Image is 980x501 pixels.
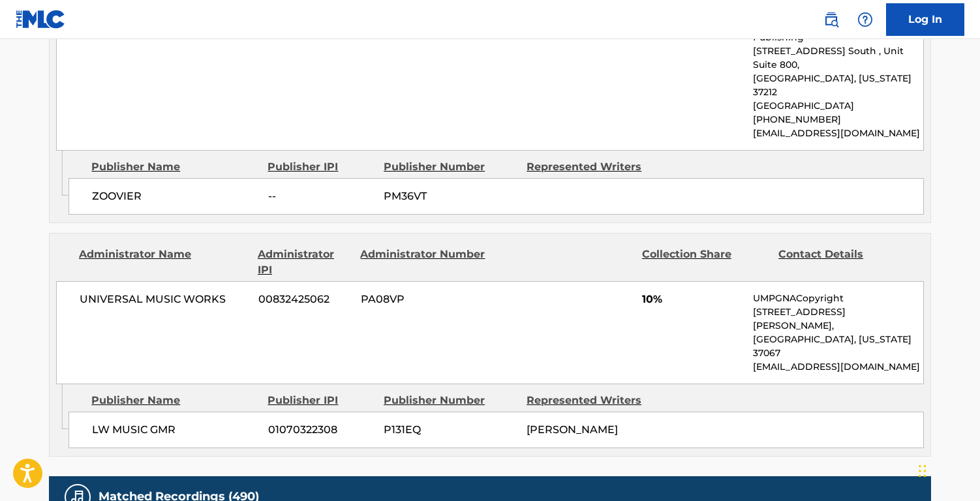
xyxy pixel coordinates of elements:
[527,423,618,436] span: [PERSON_NAME]
[753,292,923,305] p: UMPGNACopyright
[818,7,844,33] a: Public Search
[268,159,374,175] div: Publisher IPI
[268,393,374,408] div: Publisher IPI
[753,360,923,374] p: [EMAIL_ADDRESS][DOMAIN_NAME]
[384,189,517,204] span: PM36VT
[642,247,769,278] div: Collection Share
[753,99,923,113] p: [GEOGRAPHIC_DATA]
[886,3,964,36] a: Log In
[852,7,878,33] div: Help
[92,189,258,204] span: ZOOVIER
[753,333,923,360] p: [GEOGRAPHIC_DATA], [US_STATE] 37067
[80,292,249,307] span: UNIVERSAL MUSIC WORKS
[527,159,660,175] div: Represented Writers
[823,12,839,27] img: search
[753,72,923,99] p: [GEOGRAPHIC_DATA], [US_STATE] 37212
[258,247,350,278] div: Administrator IPI
[16,10,66,29] img: MLC Logo
[360,247,487,278] div: Administrator Number
[91,393,258,408] div: Publisher Name
[753,44,923,72] p: [STREET_ADDRESS] South , Unit Suite 800,
[384,422,517,438] span: P131EQ
[778,247,905,278] div: Contact Details
[361,292,487,307] span: PA08VP
[91,159,258,175] div: Publisher Name
[915,438,980,501] div: 聊天小组件
[268,422,374,438] span: 01070322308
[384,393,517,408] div: Publisher Number
[919,451,926,491] div: 拖动
[753,127,923,140] p: [EMAIL_ADDRESS][DOMAIN_NAME]
[915,438,980,501] iframe: Chat Widget
[642,292,743,307] span: 10%
[384,159,517,175] div: Publisher Number
[527,393,660,408] div: Represented Writers
[753,113,923,127] p: [PHONE_NUMBER]
[258,292,351,307] span: 00832425062
[79,247,248,278] div: Administrator Name
[268,189,374,204] span: --
[753,305,923,333] p: [STREET_ADDRESS][PERSON_NAME],
[92,422,258,438] span: LW MUSIC GMR
[857,12,873,27] img: help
